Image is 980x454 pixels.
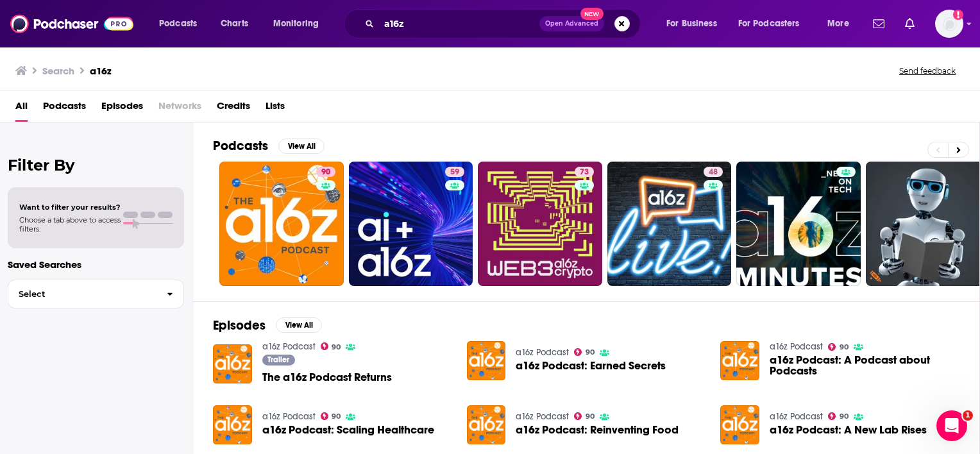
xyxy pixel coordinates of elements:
[539,16,604,31] button: Open AdvancedNew
[213,405,252,444] img: a16z Podcast: Scaling Healthcare
[262,411,316,422] a: a16z Podcast
[840,414,849,419] span: 90
[900,13,920,35] a: Show notifications dropdown
[828,412,849,420] a: 90
[935,10,963,38] img: User Profile
[150,13,214,34] button: open menu
[101,96,143,122] a: Episodes
[516,411,569,422] a: a16z Podcast
[276,317,322,333] button: View All
[213,317,322,333] a: EpisodesView All
[828,343,849,351] a: 90
[159,15,197,33] span: Podcasts
[818,13,865,34] button: open menu
[266,96,285,122] a: Lists
[827,15,849,33] span: More
[704,167,723,177] a: 48
[221,15,248,33] span: Charts
[953,10,963,20] svg: Add a profile image
[158,96,201,122] span: Networks
[586,349,595,355] span: 90
[445,167,464,177] a: 59
[15,96,28,122] a: All
[574,348,595,356] a: 90
[516,347,569,358] a: a16z Podcast
[213,344,252,383] img: The a16z Podcast Returns
[963,410,973,421] span: 1
[770,355,959,376] a: a16z Podcast: A Podcast about Podcasts
[217,96,250,122] a: Credits
[770,411,823,422] a: a16z Podcast
[8,280,184,308] button: Select
[42,65,74,77] h3: Search
[450,166,459,179] span: 59
[213,317,266,333] h2: Episodes
[10,12,133,36] img: Podchaser - Follow, Share and Rate Podcasts
[379,13,539,34] input: Search podcasts, credits, & more...
[8,156,184,174] h2: Filter By
[516,425,679,435] a: a16z Podcast: Reinventing Food
[356,9,653,38] div: Search podcasts, credits, & more...
[467,341,506,380] img: a16z Podcast: Earned Secrets
[868,13,890,35] a: Show notifications dropdown
[516,360,666,371] a: a16z Podcast: Earned Secrets
[720,341,759,380] img: a16z Podcast: A Podcast about Podcasts
[575,167,594,177] a: 73
[264,13,335,34] button: open menu
[935,10,963,38] button: Show profile menu
[580,8,604,20] span: New
[43,96,86,122] a: Podcasts
[278,139,325,154] button: View All
[770,425,927,435] a: a16z Podcast: A New Lab Rises
[770,341,823,352] a: a16z Podcast
[332,344,341,350] span: 90
[467,405,506,444] img: a16z Podcast: Reinventing Food
[273,15,319,33] span: Monitoring
[574,412,595,420] a: 90
[840,344,849,350] span: 90
[666,15,717,33] span: For Business
[730,13,818,34] button: open menu
[213,138,268,154] h2: Podcasts
[262,372,392,383] a: The a16z Podcast Returns
[321,412,341,420] a: 90
[720,405,759,444] img: a16z Podcast: A New Lab Rises
[936,410,967,441] iframe: Intercom live chat
[90,65,112,77] h3: a16z
[738,15,800,33] span: For Podcasters
[262,425,434,435] a: a16z Podcast: Scaling Healthcare
[709,166,718,179] span: 48
[19,203,121,212] span: Want to filter your results?
[478,162,602,286] a: 73
[316,167,335,177] a: 90
[657,13,733,34] button: open menu
[349,162,473,286] a: 59
[332,414,341,419] span: 90
[895,65,959,76] button: Send feedback
[213,138,325,154] a: PodcastsView All
[262,341,316,352] a: a16z Podcast
[267,356,289,364] span: Trailer
[607,162,732,286] a: 48
[935,10,963,38] span: Logged in as MattieVG
[586,414,595,419] span: 90
[580,166,589,179] span: 73
[8,290,156,298] span: Select
[8,258,184,271] p: Saved Searches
